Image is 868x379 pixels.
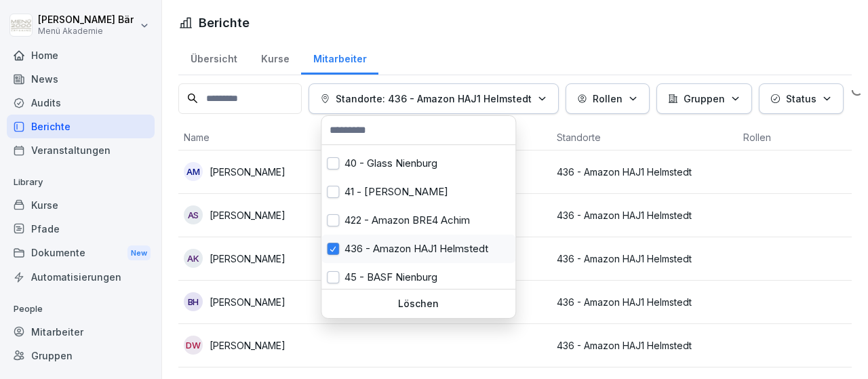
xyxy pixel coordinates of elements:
div: 40 - Glass Nienburg [321,149,515,178]
p: Gruppen [684,92,725,106]
p: Löschen [327,298,510,310]
div: 436 - Amazon HAJ1 Helmstedt [321,235,515,263]
div: 422 - Amazon BRE4 Achim [321,206,515,235]
div: 45 - BASF Nienburg [321,263,515,292]
p: Status [786,92,816,106]
p: Standorte: 436 - Amazon HAJ1 Helmstedt [336,92,532,106]
p: Rollen [593,92,623,106]
div: 41 - [PERSON_NAME] [321,178,515,206]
